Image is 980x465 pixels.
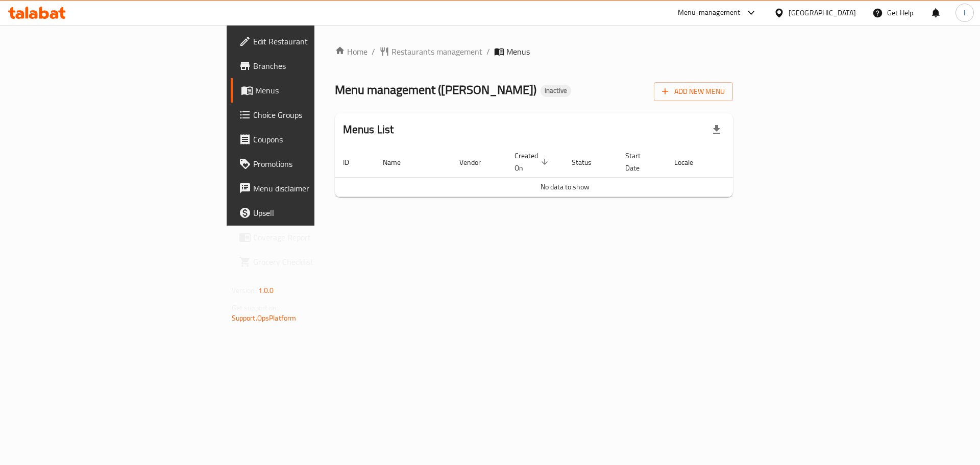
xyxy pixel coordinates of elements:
[253,256,382,268] span: Grocery Checklist
[572,156,605,168] span: Status
[253,133,382,145] span: Coupons
[231,78,390,103] a: Menus
[383,156,414,168] span: Name
[335,45,733,58] nav: breadcrumb
[231,225,390,250] a: Coverage Report
[335,78,536,101] span: Menu management ( [PERSON_NAME] )
[231,176,390,201] a: Menu disclaimer
[253,158,382,170] span: Promotions
[232,311,297,325] a: Support.OpsPlatform
[231,29,390,54] a: Edit Restaurant
[486,45,490,58] li: /
[379,45,482,58] a: Restaurants management
[232,301,279,314] span: Get support on:
[789,7,856,18] div: [GEOGRAPHIC_DATA]
[231,201,390,225] a: Upsell
[541,86,571,95] span: Inactive
[541,85,571,97] div: Inactive
[231,250,390,274] a: Grocery Checklist
[231,127,390,152] a: Coupons
[232,284,257,297] span: Version:
[654,82,733,101] button: Add New Menu
[258,284,274,297] span: 1.0.0
[253,109,382,121] span: Choice Groups
[255,84,382,96] span: Menus
[231,54,390,78] a: Branches
[506,45,530,58] span: Menus
[343,156,362,168] span: ID
[253,207,382,219] span: Upsell
[335,146,795,197] table: enhanced table
[253,60,382,72] span: Branches
[231,103,390,127] a: Choice Groups
[391,45,482,58] span: Restaurants management
[231,152,390,176] a: Promotions
[514,150,551,174] span: Created On
[253,231,382,243] span: Coverage Report
[674,156,706,168] span: Locale
[625,150,654,174] span: Start Date
[964,7,965,18] span: I
[541,180,590,193] span: No data to show
[662,85,725,98] span: Add New Menu
[719,146,795,178] th: Actions
[459,156,494,168] span: Vendor
[253,35,382,47] span: Edit Restaurant
[253,182,382,194] span: Menu disclaimer
[343,122,394,137] h2: Menus List
[678,7,741,19] div: Menu-management
[704,117,729,142] div: Export file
